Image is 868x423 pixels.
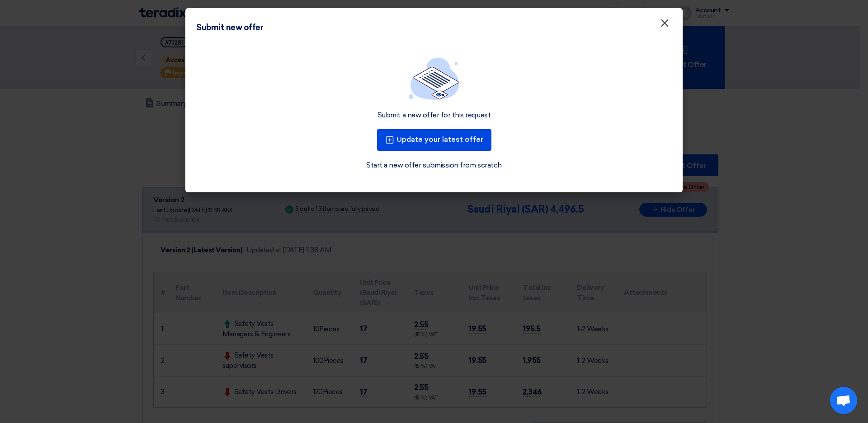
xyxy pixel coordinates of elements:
img: empty_state_list.svg [409,57,459,100]
div: Submit a new offer for this request [377,111,491,120]
span: × [660,16,669,34]
button: Close [653,14,676,33]
div: Open chat [830,387,857,414]
div: Submit new offer [196,22,263,34]
button: Update your latest offer [377,129,491,151]
a: Start a new offer submission from scratch [366,160,501,171]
